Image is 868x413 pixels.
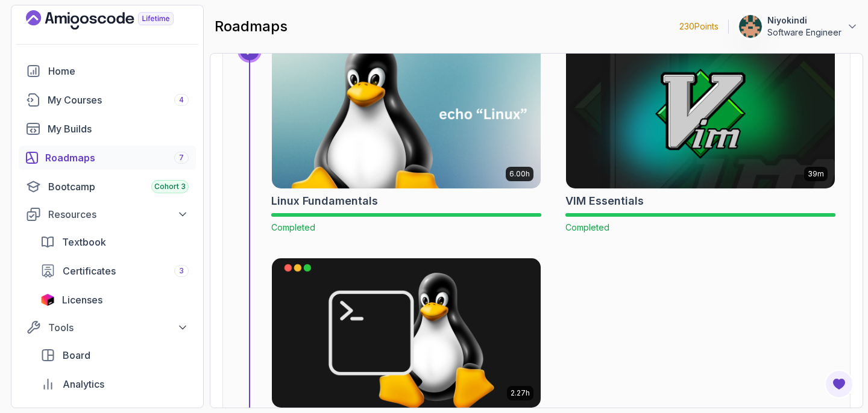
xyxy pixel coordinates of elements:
button: Resources [19,203,196,225]
span: 7 [179,153,184,163]
span: Completed [271,222,315,232]
div: My Builds [48,122,189,136]
div: My Courses [48,93,189,107]
img: jetbrains icon [40,294,55,306]
a: Linux Fundamentals card6.00hLinux FundamentalsCompleted [271,39,541,234]
h2: Linux Fundamentals [271,193,378,210]
a: licenses [33,288,196,312]
a: roadmaps [19,146,196,170]
h2: roadmaps [215,17,288,36]
span: 4 [179,95,184,105]
a: courses [19,88,196,112]
span: Licenses [62,293,102,307]
span: Textbook [62,235,106,249]
span: 3 [179,266,184,276]
p: 39m [808,169,824,179]
img: Linux for Professionals card [272,258,541,408]
a: home [19,59,196,83]
img: Linux Fundamentals card [265,36,547,192]
a: VIM Essentials card39mVIM EssentialsCompleted [565,39,835,234]
img: user profile image [739,15,762,38]
a: certificates [33,259,196,283]
div: Tools [48,320,189,335]
a: bootcamp [19,175,196,199]
button: Tools [19,317,196,338]
a: textbook [33,230,196,254]
p: 230 Points [679,20,719,33]
span: Cohort 3 [154,182,186,191]
a: board [33,343,196,367]
a: Landing page [26,10,201,29]
p: 2.27h [511,388,530,398]
span: Analytics [63,377,104,391]
h2: VIM Essentials [565,193,644,210]
p: Software Engineer [767,26,841,39]
span: Board [63,348,90,362]
img: VIM Essentials card [566,39,835,188]
a: analytics [33,372,196,396]
p: 6.00h [509,169,530,179]
a: builds [19,117,196,141]
div: Bootcamp [48,179,189,194]
span: Completed [565,222,609,232]
div: Roadmaps [45,151,189,165]
button: user profile imageNiyokindiSoftware Engineer [738,14,858,39]
span: Certificates [63,264,116,278]
p: Niyokindi [767,14,841,26]
div: Home [48,64,189,78]
button: Open Feedback Button [825,370,854,399]
div: Resources [48,207,189,222]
